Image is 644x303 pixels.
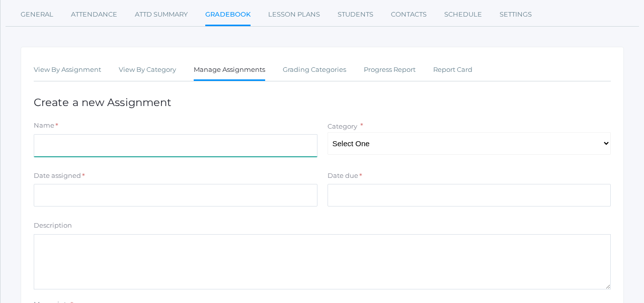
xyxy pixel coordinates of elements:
[444,5,482,25] a: Schedule
[391,5,427,25] a: Contacts
[34,96,611,108] h1: Create a new Assignment
[364,60,416,80] a: Progress Report
[500,5,532,25] a: Settings
[71,5,117,25] a: Attendance
[34,60,101,80] a: View By Assignment
[328,122,357,130] label: Category
[338,5,373,25] a: Students
[34,171,81,181] label: Date assigned
[135,5,188,25] a: Attd Summary
[34,221,72,231] label: Description
[194,60,265,81] a: Manage Assignments
[119,60,176,80] a: View By Category
[283,60,346,80] a: Grading Categories
[268,5,320,25] a: Lesson Plans
[205,5,251,26] a: Gradebook
[34,121,54,131] label: Name
[433,60,472,80] a: Report Card
[328,171,358,181] label: Date due
[21,5,53,25] a: General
